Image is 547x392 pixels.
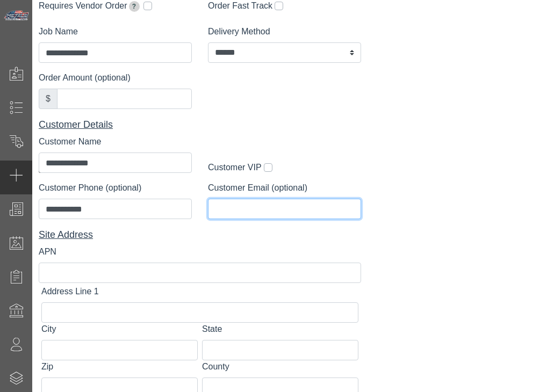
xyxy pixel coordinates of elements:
label: Customer Email (optional) [208,182,307,194]
div: Site Address [39,228,361,242]
label: State [202,323,222,336]
div: Customer Details [39,118,361,132]
label: APN [39,245,56,258]
label: Customer VIP [208,161,262,174]
span: Extends due date by 2 weeks for pickup orders [129,1,140,12]
label: City [41,323,56,336]
div: $ [39,89,57,109]
label: Order Amount (optional) [39,71,131,84]
label: Job Name [39,25,78,38]
label: Customer Phone (optional) [39,182,141,194]
img: Metals Direct Inc Logo [3,10,30,21]
label: Zip [41,360,53,373]
label: County [202,360,229,373]
label: Address Line 1 [41,285,99,298]
label: Delivery Method [208,25,270,38]
label: Customer Name [39,135,101,148]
